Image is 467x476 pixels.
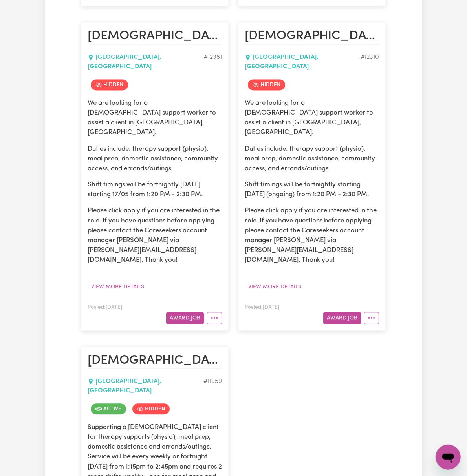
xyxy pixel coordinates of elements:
[204,53,222,71] div: Job ID #12381
[91,403,126,414] span: Job is active
[436,445,461,470] iframe: Button to launch messaging window
[361,53,379,71] div: Job ID #12310
[245,53,361,71] div: [GEOGRAPHIC_DATA] , [GEOGRAPHIC_DATA]
[88,180,222,199] p: Shift timings will be fortnightly [DATE] starting 17/05 from 1:20 PM - 2:30 PM.
[88,144,222,174] p: Duties include: therapy support (physio), meal prep, domestic assistance, community access, and e...
[248,79,285,90] span: Job is hidden
[203,377,222,396] div: Job ID #11959
[245,206,379,265] p: Please click apply if you are interested in the role. If you have questions before applying pleas...
[207,312,222,324] button: More options
[245,98,379,138] p: We are looking for a [DEMOGRAPHIC_DATA] support worker to assist a client in [GEOGRAPHIC_DATA], [...
[88,98,222,138] p: We are looking for a [DEMOGRAPHIC_DATA] support worker to assist a client in [GEOGRAPHIC_DATA], [...
[88,305,122,310] span: Posted: [DATE]
[323,312,361,324] button: Award Job
[245,180,379,199] p: Shift timings will be fortnightly starting [DATE] (ongoing) from 1:20 PM - 2:30 PM.
[166,312,204,324] button: Award Job
[245,305,279,310] span: Posted: [DATE]
[88,377,203,396] div: [GEOGRAPHIC_DATA] , [GEOGRAPHIC_DATA]
[88,206,222,265] p: Please click apply if you are interested in the role. If you have questions before applying pleas...
[91,79,128,90] span: Job is hidden
[132,403,170,414] span: Job is hidden
[88,53,204,71] div: [GEOGRAPHIC_DATA] , [GEOGRAPHIC_DATA]
[88,353,222,369] h2: Female Support Worker Needed in MACQUARIE PARK, NSW
[245,144,379,174] p: Duties include: therapy support (physio), meal prep, domestic assistance, community access, and e...
[245,281,305,293] button: View more details
[88,29,222,44] h2: Female Support Worker Needed Friday Fortnight in MACQUARIE PARK, NSW
[364,312,379,324] button: More options
[245,29,379,44] h2: Female Support Worker Needed in MACQUARIE PARK, NSW
[88,281,148,293] button: View more details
